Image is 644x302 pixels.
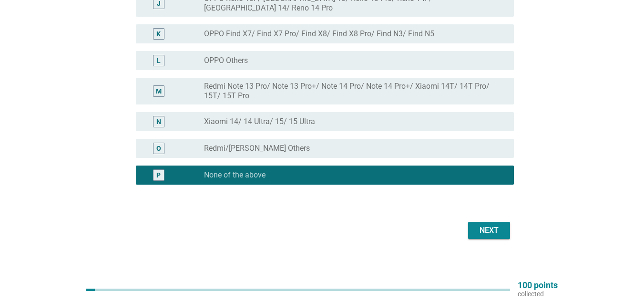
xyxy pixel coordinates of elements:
p: 100 points [518,281,558,290]
div: N [156,117,161,127]
label: Redmi Note 13 Pro/ Note 13 Pro+/ Note 14 Pro/ Note 14 Pro+/ Xiaomi 14T/ 14T Pro/ 15T/ 15T Pro [204,82,499,101]
label: Redmi/[PERSON_NAME] Others [204,144,310,153]
label: OPPO Others [204,56,248,65]
p: collected [518,290,558,298]
div: O [156,144,161,154]
button: Next [468,222,510,239]
div: P [156,170,161,180]
div: Next [476,225,502,236]
label: None of the above [204,170,266,180]
label: OPPO Find X7/ Find X7 Pro/ Find X8/ Find X8 Pro/ Find N3/ Find N5 [204,29,434,39]
label: Xiaomi 14/ 14 Ultra/ 15/ 15 Ultra [204,117,315,126]
div: K [156,29,161,39]
div: L [157,56,161,66]
div: M [156,86,162,96]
